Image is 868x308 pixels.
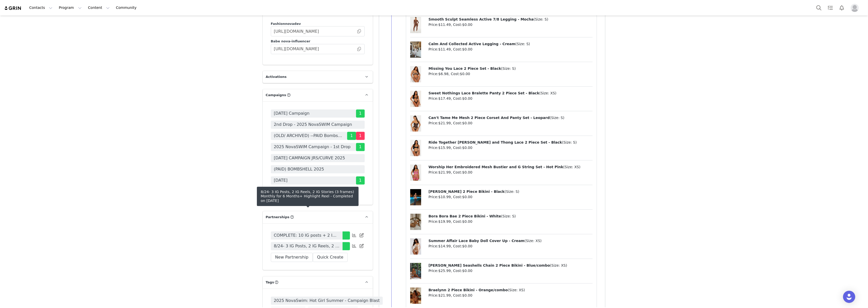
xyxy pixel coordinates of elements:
[429,268,593,273] p: Price: , Cost:
[266,74,287,79] span: Activations
[438,47,451,51] span: $11.49
[429,165,563,169] span: Worship Her Embroidered Mesh Bustier and G String Set - Hot Pink
[438,121,451,125] span: $21.99
[429,164,593,170] p: ( )
[509,288,523,292] span: Size: XS
[274,177,288,183] span: [DATE]
[429,41,593,47] p: ( )
[503,66,514,71] span: Size: S
[429,288,508,292] span: Braelynn 2 Piece Bikini - Orange/combo
[438,170,451,174] span: $21.99
[462,244,472,248] span: $0.00
[429,116,550,120] span: Can't Tame Me Mesh 2 Piece Corset And Panty Set - Leopard
[429,238,593,244] p: ( )
[356,176,365,184] span: 1
[438,23,451,27] span: $11.49
[541,91,555,95] span: Size: XS
[551,263,566,267] span: Size: XS
[462,146,472,150] span: $0.00
[526,239,540,243] span: Size: XS
[274,155,345,161] span: [DATE] CAMPAIGN JRS/CURVE 2025
[564,140,576,144] span: Size: S
[429,170,593,175] p: Price: , Cost:
[438,219,451,224] span: $19.99
[429,42,516,46] span: Calm And Collected Active Legging - Cream
[429,219,593,224] p: Price: , Cost:
[429,17,593,22] p: ( )
[429,140,562,144] span: Ride Together [PERSON_NAME] and Thong Lace 2 Piece Set - Black
[266,280,274,285] span: Tags
[429,140,593,145] p: ( )
[462,195,472,199] span: $0.00
[429,66,593,71] p: ( )
[26,2,55,13] button: Contacts
[4,6,22,11] img: grin logo
[462,47,472,51] span: $0.00
[551,116,563,120] span: Size: S
[271,297,383,305] span: 2025 NovaSwim: Hot Girl Summer - Campaign Blast
[274,243,340,249] span: 8/24- 3 IG Posts, 2 IG Reels, 2 IG Stories (3 frames) Monthly for 6 Months+ Highlight Reel
[462,170,472,174] span: $0.00
[271,39,311,43] span: Babe nova-influencer
[274,166,324,172] span: (PAID) BOMBSHELL 2025
[429,47,593,52] p: Price: , Cost:
[429,121,593,126] p: Price: , Cost:
[266,215,290,220] span: Partnerships
[506,190,518,194] span: Size: S
[429,263,593,268] p: ( )
[2,2,173,6] p: month 6 submitted
[429,263,550,267] span: [PERSON_NAME] Seashells Chain 2 Piece Bikini - Blue/combo
[503,214,514,218] span: Size: S
[848,4,864,12] button: Profile
[85,2,113,13] button: Content
[462,269,472,273] span: $0.00
[274,232,340,238] span: COMPLETE: 10 IG posts + 2 IG swipe ups
[535,17,547,21] span: Size: S
[266,93,286,98] span: Campaigns
[565,165,579,169] span: Size: XS
[313,253,348,262] button: Quick Create
[429,115,593,121] p: ( )
[429,22,593,27] p: Price: , Cost:
[347,132,356,140] span: 1
[438,195,451,199] span: $10.99
[261,190,355,203] div: 8/24- 3 IG Posts, 2 IG Reels, 2 IG Stories (3 frames) Monthly for 6 Months+ Highlight Reel - Comp...
[429,66,501,71] span: Missing You Lace 2 Piece Set - Black
[429,96,593,101] p: Price: , Cost:
[462,219,472,224] span: $0.00
[356,109,365,117] span: 1
[113,2,142,13] a: Community
[274,144,351,150] span: 2025 NovaSWIM Campaign - 1st Drop
[2,2,173,6] p: only 2 reels left and already going live with them so no hween campaign
[429,214,593,219] p: ( )
[836,2,847,13] button: Notifications
[429,91,539,95] span: Sweet Nothings Lace Bralette Panty 2 Piece Set - Black
[462,121,472,125] span: $0.00
[843,291,855,303] div: Open Intercom Messenger
[429,244,593,249] p: Price: , Cost:
[429,293,593,298] p: Price: , Cost:
[429,287,593,293] p: ( )
[271,231,343,239] a: COMPLETE: 10 IG posts + 2 IG swipe ups
[356,143,365,151] span: 1
[429,17,534,21] span: Smooth Sculpt Seamless Active 7/8 Legging - Mocha
[438,146,451,150] span: $15.99
[274,133,344,139] span: (OLD/ ARCHIVED) --PAID Bombshell 2025
[813,2,825,13] button: Search
[438,293,451,297] span: $21.99
[462,96,472,100] span: $0.00
[438,269,451,273] span: $25.99
[851,4,859,12] img: placeholder-profile.jpg
[271,22,301,26] span: Fashionnovadev
[438,72,449,76] span: $6.98
[460,72,470,76] span: $0.00
[429,145,593,150] p: Price: , Cost:
[274,110,310,116] span: [DATE] Campaign
[429,190,505,194] span: [PERSON_NAME] 2 Piece Bikini - Black
[429,91,593,96] p: ( )
[429,239,525,243] span: Summer Affair Lace Baby Doll Cover Up - Cream
[274,122,352,128] span: 2nd Drop - 2025 NovaSWIM Campaign
[517,42,529,46] span: Size: S
[429,194,593,200] p: Price: , Cost:
[429,71,593,77] p: Price: , Cost:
